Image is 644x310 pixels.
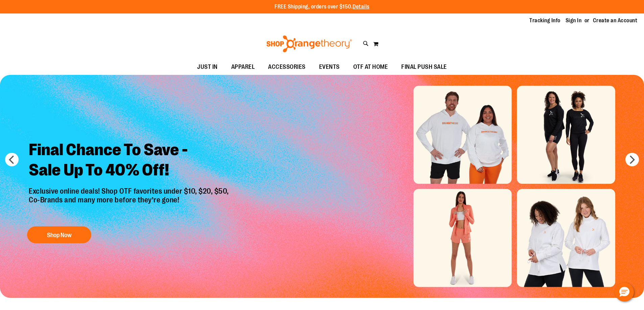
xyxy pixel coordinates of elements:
a: EVENTS [312,59,347,75]
a: Final Chance To Save -Sale Up To 40% Off! Exclusive online deals! Shop OTF favorites under $10, $... [24,135,236,247]
a: FINAL PUSH SALE [395,59,454,75]
img: Shop Orangetheory [265,35,353,52]
span: ACCESSORIES [268,59,306,75]
h2: Final Chance To Save - Sale Up To 40% Off! [24,135,236,187]
a: OTF AT HOME [347,59,395,75]
a: ACCESSORIES [261,59,312,75]
span: OTF AT HOME [353,59,388,75]
a: JUST IN [190,59,224,75]
p: Exclusive online deals! Shop OTF favorites under $10, $20, $50, Co-Brands and many more before th... [24,187,236,220]
a: Create an Account [593,17,638,24]
span: APPAREL [231,59,255,75]
a: Tracking Info [529,17,560,24]
a: APPAREL [224,59,262,75]
span: EVENTS [319,59,340,75]
button: prev [5,153,19,166]
button: Shop Now [27,226,91,243]
p: FREE Shipping, orders over $150. [275,3,369,11]
button: Hello, have a question? Let’s chat. [615,283,634,302]
span: JUST IN [197,59,218,75]
span: FINAL PUSH SALE [401,59,447,75]
a: Details [353,4,369,10]
button: next [625,153,639,166]
a: Sign In [566,17,582,24]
